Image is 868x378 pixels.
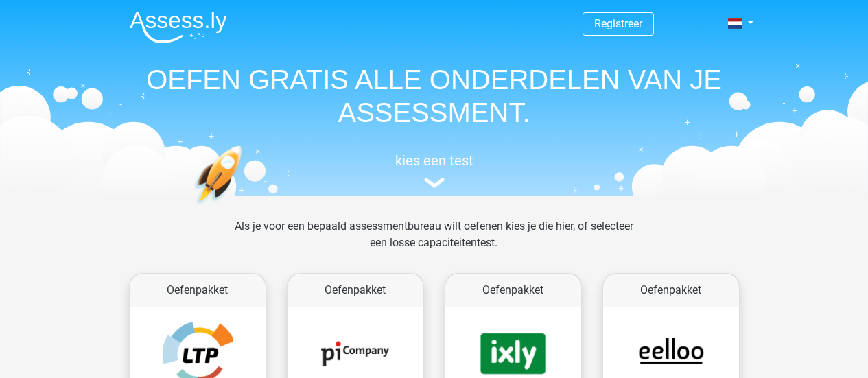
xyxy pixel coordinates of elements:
h1: OEFEN GRATIS ALLE ONDERDELEN VAN JE ASSESSMENT. [119,63,750,129]
h5: kies een test [119,152,750,169]
a: Registreer [594,17,642,30]
div: Als je voor een bepaald assessmentbureau wilt oefenen kies je die hier, of selecteer een losse ca... [224,218,644,268]
img: oefenen [194,145,295,270]
img: assessment [424,178,445,188]
img: Assessly [130,11,227,43]
a: kies een test [119,152,750,189]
